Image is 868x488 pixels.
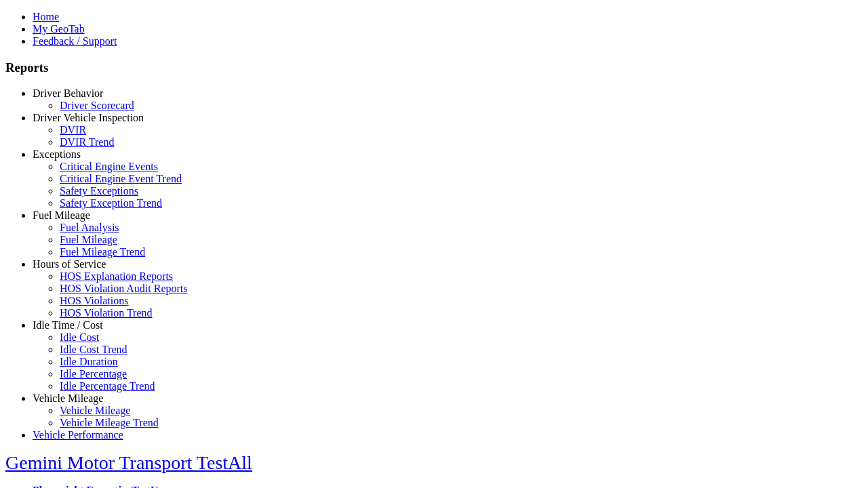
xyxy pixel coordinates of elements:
[60,368,127,380] a: Idle Percentage
[60,234,117,245] a: Fuel Mileage
[60,246,145,258] a: Fuel Mileage Trend
[33,112,144,123] a: Driver Vehicle Inspection
[33,429,123,441] a: Vehicle Performance
[60,356,118,367] a: Idle Duration
[60,197,162,209] a: Safety Exception Trend
[33,148,81,160] a: Exceptions
[60,283,188,294] a: HOS Violation Audit Reports
[60,173,182,184] a: Critical Engine Event Trend
[60,307,153,319] a: HOS Violation Trend
[60,417,159,428] a: Vehicle Mileage Trend
[5,60,863,75] h3: Reports
[33,35,117,47] a: Feedback / Support
[5,452,252,473] a: Gemini Motor Transport TestAll
[33,258,106,270] a: Hours of Service
[33,209,90,221] a: Fuel Mileage
[60,344,127,355] a: Idle Cost Trend
[33,392,103,404] a: Vehicle Mileage
[33,23,85,35] a: My GeoTab
[33,319,103,331] a: Idle Time / Cost
[60,380,155,392] a: Idle Percentage Trend
[60,405,130,416] a: Vehicle Mileage
[60,222,119,233] a: Fuel Analysis
[60,124,86,136] a: DVIR
[60,295,128,306] a: HOS Violations
[60,161,158,172] a: Critical Engine Events
[33,11,59,22] a: Home
[60,270,173,282] a: HOS Explanation Reports
[60,100,134,111] a: Driver Scorecard
[60,185,138,197] a: Safety Exceptions
[33,87,103,99] a: Driver Behavior
[60,136,114,148] a: DVIR Trend
[60,331,99,343] a: Idle Cost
